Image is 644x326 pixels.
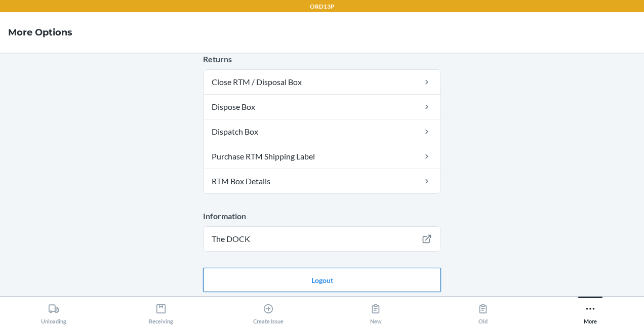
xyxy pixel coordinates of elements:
div: More [584,299,597,324]
a: Purchase RTM Shipping Label [204,144,440,169]
button: Receiving [107,297,215,324]
p: ORD13P [310,2,335,11]
div: Create Issue [253,299,284,324]
button: More [537,297,644,324]
a: Close RTM / Disposal Box [204,70,440,94]
h4: More Options [8,26,72,39]
div: Receiving [149,299,173,324]
button: Old [429,297,537,324]
div: Old [477,299,489,324]
a: The DOCK [204,227,440,251]
p: Returns [203,53,441,65]
a: RTM Box Details [204,169,440,193]
div: New [370,299,382,324]
button: New [322,297,429,324]
a: Dispatch Box [204,119,440,144]
button: Logout [203,268,441,292]
p: Information [203,210,441,222]
a: Dispose Box [204,95,440,119]
button: Create Issue [215,297,322,324]
div: Unloading [41,299,66,324]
